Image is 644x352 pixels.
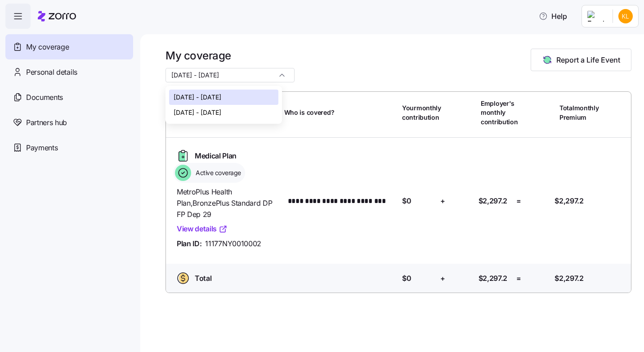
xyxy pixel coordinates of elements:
span: Documents [26,92,63,103]
a: Documents [5,85,133,110]
a: View details [177,223,228,235]
span: Who is covered? [284,108,335,117]
a: Personal details [5,59,133,85]
span: = [516,195,521,207]
span: Help [539,11,567,22]
span: $2,297.2 [555,273,583,284]
span: My coverage [26,41,69,53]
span: $0 [402,273,411,284]
span: $2,297.2 [555,195,583,207]
button: Report a Life Event [531,49,631,71]
a: Partners hub [5,110,133,135]
span: Medical Plan [195,150,237,162]
span: MetroPlus Health Plan , BronzePlus Standard DP FP Dep 29 [177,186,277,220]
span: Employer's monthly contribution [481,99,518,126]
span: Total monthly Premium [559,104,599,122]
span: + [440,273,445,284]
span: Total [195,273,211,284]
h1: My coverage [165,49,295,63]
span: $2,297.2 [479,273,507,284]
span: Partners hub [26,117,67,128]
span: $2,297.2 [479,195,507,207]
button: Help [532,7,574,25]
span: Your monthly contribution [402,104,441,122]
span: Report a Life Event [556,54,620,65]
span: Active coverage [193,168,241,177]
span: $0 [402,195,411,207]
a: Payments [5,135,133,160]
span: Plan ID: [177,238,201,249]
a: My coverage [5,34,133,59]
span: [DATE] - [DATE] [174,108,221,117]
span: 11177NY0010002 [205,238,261,249]
span: Payments [26,142,58,153]
span: [DATE] - [DATE] [174,92,221,102]
span: Personal details [26,67,77,78]
span: = [516,273,521,284]
span: + [440,195,445,207]
img: Employer logo [587,11,605,22]
img: dc9f92af5cae90ae6809c90ab4011ccc [618,9,633,23]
